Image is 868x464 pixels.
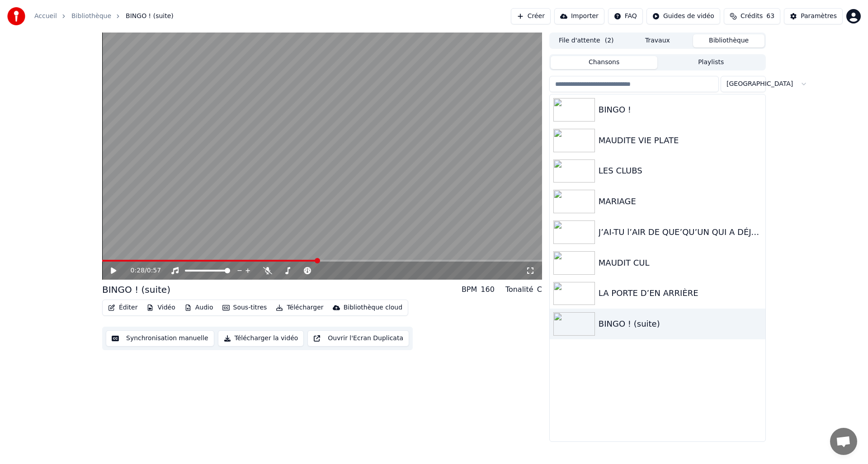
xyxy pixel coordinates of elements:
[505,284,533,295] div: Tonalité
[599,195,762,208] div: MARIAGE
[646,8,720,24] button: Guides de vidéo
[7,7,25,25] img: youka
[106,330,214,347] button: Synchronisation manuelle
[605,36,614,45] span: ( 2 )
[126,12,174,21] span: BINGO ! (suite)
[511,8,551,24] button: Créer
[599,164,762,177] div: LES CLUBS
[784,8,843,24] button: Paramètres
[102,283,170,296] div: BINGO ! (suite)
[830,428,857,455] a: Ouvrir le chat
[104,301,141,314] button: Éditer
[537,284,542,295] div: C
[599,134,762,147] div: MAUDITE VIE PLATE
[599,287,762,300] div: LA PORTE D’EN ARRIÈRE
[724,8,780,24] button: Crédits63
[554,8,604,24] button: Importer
[71,12,111,21] a: Bibliothèque
[344,303,402,312] div: Bibliothèque cloud
[34,12,174,21] nav: breadcrumb
[599,257,762,269] div: MAUDIT CUL
[599,226,762,239] div: J’AI-TU l’AIR DE QUE’QU’UN QUI A DÉJÀ GAGNÉ QUEL’QU’CHOSE
[693,34,764,47] button: Bibliothèque
[218,330,304,347] button: Télécharger la vidéo
[34,12,57,21] a: Accueil
[143,301,179,314] button: Vidéo
[147,266,161,275] span: 0:57
[726,80,793,89] span: [GEOGRAPHIC_DATA]
[131,266,145,275] span: 0:28
[181,301,217,314] button: Audio
[766,12,774,21] span: 63
[462,284,477,295] div: BPM
[608,8,643,24] button: FAQ
[599,318,762,330] div: BINGO ! (suite)
[599,103,762,116] div: BINGO !
[551,34,622,47] button: File d'attente
[307,330,409,347] button: Ouvrir l'Ecran Duplicata
[272,301,327,314] button: Télécharger
[622,34,693,47] button: Travaux
[219,301,271,314] button: Sous-titres
[551,56,658,69] button: Chansons
[481,284,495,295] div: 160
[657,56,764,69] button: Playlists
[741,12,763,21] span: Crédits
[131,266,152,275] div: /
[801,12,837,21] div: Paramètres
